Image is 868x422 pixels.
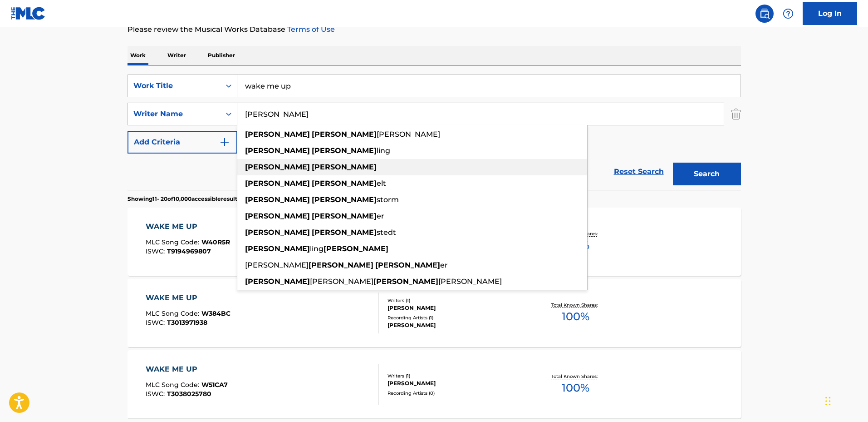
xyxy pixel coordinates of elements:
img: Delete Criterion [731,103,741,125]
img: MLC Logo [11,7,46,20]
div: Writer Name [133,109,215,119]
div: Drag [825,387,831,415]
div: WAKE ME UP [146,364,228,375]
p: Work [128,46,148,65]
span: T9194969807 [167,247,211,255]
div: [PERSON_NAME] [387,379,525,387]
div: Writers ( 1 ) [387,372,525,379]
div: [PERSON_NAME] [387,321,525,329]
strong: [PERSON_NAME] [245,146,310,155]
a: WAKE ME UPMLC Song Code:W384BCISWC:T3013971938Writers (1)[PERSON_NAME]Recording Artists (1)[PERSO... [128,279,741,347]
iframe: Chat Widget [823,378,868,422]
p: Total Known Shares: [551,373,600,380]
p: Total Known Shares: [551,302,600,308]
strong: [PERSON_NAME] [324,244,388,253]
strong: [PERSON_NAME] [312,130,377,139]
span: W51CA7 [201,381,228,389]
strong: [PERSON_NAME] [245,244,310,253]
span: T3013971938 [167,318,207,327]
img: 9d2ae6d4665cec9f34b9.svg [219,137,230,148]
span: ISWC : [146,390,167,398]
strong: [PERSON_NAME] [312,212,377,220]
img: search [759,8,770,19]
strong: [PERSON_NAME] [245,195,310,204]
strong: [PERSON_NAME] [245,277,310,286]
strong: [PERSON_NAME] [245,228,310,237]
strong: [PERSON_NAME] [312,195,377,204]
button: Search [673,163,741,185]
a: Log In [803,2,857,25]
div: Work Title [133,80,215,91]
span: 100 % [562,380,589,396]
div: WAKE ME UP [146,221,230,232]
a: Terms of Use [285,25,335,34]
span: storm [377,195,399,204]
div: Recording Artists ( 1 ) [387,314,525,321]
strong: [PERSON_NAME] [245,179,310,188]
strong: [PERSON_NAME] [312,163,377,171]
span: er [377,212,384,220]
strong: [PERSON_NAME] [312,179,377,188]
span: [PERSON_NAME] [245,261,309,269]
strong: [PERSON_NAME] [312,228,377,237]
strong: [PERSON_NAME] [245,212,310,220]
span: W40R5R [201,238,230,246]
span: ling [377,146,390,155]
p: Writer [165,46,189,65]
div: Writers ( 1 ) [387,297,525,304]
span: MLC Song Code : [146,309,201,318]
span: elt [377,179,386,188]
span: ISWC : [146,318,167,327]
strong: [PERSON_NAME] [245,130,310,139]
span: [PERSON_NAME] [310,277,373,286]
span: W384BC [201,309,230,318]
div: Recording Artists ( 0 ) [387,390,525,397]
p: Showing 11 - 20 of 10,000 accessible results (Total 13,22,001 ) [128,195,283,203]
strong: [PERSON_NAME] [309,261,373,269]
span: ISWC : [146,247,167,255]
strong: [PERSON_NAME] [373,277,438,286]
span: er [440,261,448,269]
strong: [PERSON_NAME] [245,163,310,171]
p: Publisher [205,46,238,65]
span: T3038025780 [167,390,211,398]
span: [PERSON_NAME] [377,130,440,139]
a: Reset Search [609,162,668,182]
button: Add Criteria [128,131,237,154]
span: [PERSON_NAME] [438,277,502,286]
a: Public Search [755,5,774,23]
div: [PERSON_NAME] [387,304,525,312]
span: stedt [377,228,396,237]
strong: [PERSON_NAME] [312,146,377,155]
form: Search Form [128,74,741,190]
span: 100 % [562,308,589,325]
strong: [PERSON_NAME] [375,261,440,269]
p: Please review the Musical Works Database [128,24,741,35]
span: ling [310,244,324,253]
div: Help [779,5,797,23]
span: MLC Song Code : [146,381,201,389]
span: MLC Song Code : [146,238,201,246]
img: help [783,8,794,19]
div: WAKE ME UP [146,293,230,303]
a: WAKE ME UPMLC Song Code:W51CA7ISWC:T3038025780Writers (1)[PERSON_NAME]Recording Artists (0)Total ... [128,350,741,418]
a: WAKE ME UPMLC Song Code:W40R5RISWC:T9194969807Writers (5)[PERSON_NAME], [PERSON_NAME], [PERSON_NA... [128,208,741,276]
